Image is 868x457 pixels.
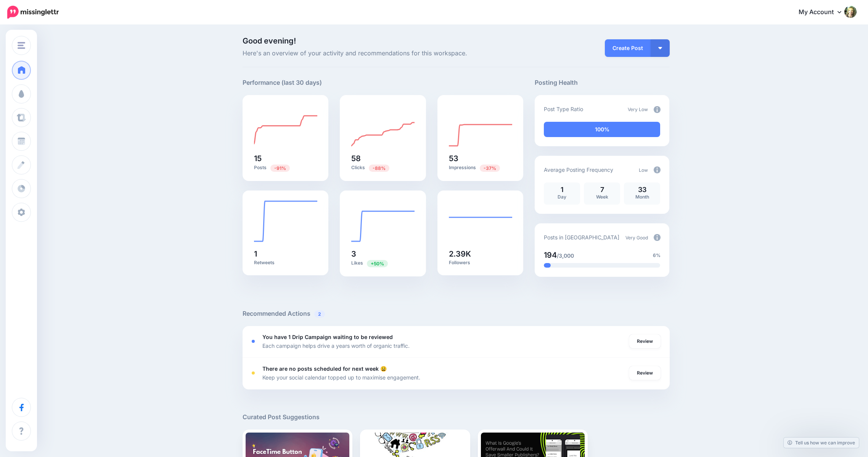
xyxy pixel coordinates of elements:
[254,155,317,162] h5: 15
[7,6,59,19] img: Missinglettr
[558,194,566,200] span: Day
[351,164,415,171] p: Clicks
[557,252,574,259] span: /3,000
[544,250,557,260] span: 194
[625,235,648,241] span: Very Good
[262,365,387,372] b: There are no posts scheduled for next week 😩
[596,194,608,200] span: Week
[535,78,669,87] h5: Posting Health
[351,155,415,162] h5: 58
[252,340,255,343] div: <div class='status-dot small red margin-right'></div>Error
[544,233,619,242] p: Posts in [GEOGRAPHIC_DATA]
[252,371,255,375] div: <div class='status-dot small red margin-right'></div>Error
[653,252,661,259] span: 6%
[784,438,859,448] a: Tell us how we can improve
[270,165,290,172] span: Previous period: 165
[262,341,410,350] p: Each campaign helps drive a years worth of organic traffic.
[351,250,415,258] h5: 3
[791,3,857,22] a: My Account
[369,165,389,172] span: Previous period: 467
[314,310,325,318] span: 2
[588,186,616,193] p: 7
[628,107,648,112] span: Very Low
[654,234,661,241] img: info-circle-grey.png
[544,165,613,174] p: Average Posting Frequency
[18,42,25,49] img: menu.png
[449,164,512,171] p: Impressions
[654,166,661,173] img: info-circle-grey.png
[544,122,660,137] div: 100% of your posts in the last 30 days have been from Drip Campaigns
[628,186,656,193] p: 33
[605,39,651,57] a: Create Post
[254,250,317,258] h5: 1
[449,155,512,162] h5: 53
[243,309,670,318] h5: Recommended Actions
[351,260,415,267] p: Likes
[635,194,649,200] span: Month
[480,165,500,172] span: Previous period: 84
[629,366,661,380] a: Review
[544,263,551,268] div: 6% of your posts in the last 30 days have been from Drip Campaigns
[262,373,420,382] p: Keep your social calendar topped up to maximise engagement.
[254,260,317,266] p: Retweets
[262,334,393,340] b: You have 1 Drip Campaign waiting to be reviewed
[449,250,512,258] h5: 2.39K
[658,47,662,49] img: arrow-down-white.png
[243,48,524,58] span: Here's an overview of your activity and recommendations for this workspace.
[544,105,583,113] p: Post Type Ratio
[243,36,296,45] span: Good evening!
[449,260,512,266] p: Followers
[548,186,576,193] p: 1
[629,334,661,348] a: Review
[367,260,388,267] span: Previous period: 2
[254,164,317,171] p: Posts
[639,167,648,173] span: Low
[243,412,670,422] h5: Curated Post Suggestions
[243,78,322,87] h5: Performance (last 30 days)
[654,106,661,113] img: info-circle-grey.png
